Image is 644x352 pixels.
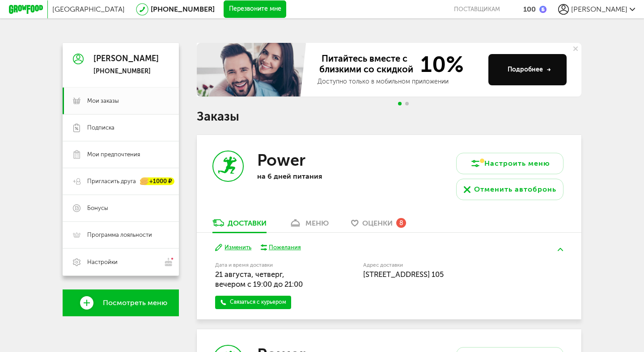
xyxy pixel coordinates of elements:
span: Оценки [362,219,393,227]
div: меню [305,219,329,227]
div: [PHONE_NUMBER] [93,67,159,75]
a: Посмотреть меню [63,289,179,316]
span: 10% [415,53,464,75]
a: Оценки 8 [347,218,411,232]
h3: Power [257,151,305,170]
span: 21 августа, четверг, вечером c 19:00 до 21:00 [215,270,303,288]
div: Пожелания [269,243,301,251]
span: Мои предпочтения [87,151,140,159]
div: 100 [523,5,536,13]
div: Доступно только в мобильном приложении [318,77,481,86]
button: Настроить меню [456,153,563,174]
span: [PERSON_NAME] [571,5,627,13]
a: Мои заказы [63,88,179,114]
button: Подробнее [488,54,567,85]
a: Подписка [63,114,179,141]
label: Адрес доставки [363,263,530,268]
a: Связаться с курьером [215,296,291,309]
img: family-banner.579af9d.jpg [197,43,309,96]
span: Go to slide 2 [405,102,409,105]
a: [PHONE_NUMBER] [151,5,215,13]
a: Настройки [63,248,179,276]
button: Отменить автобронь [456,179,563,200]
span: Go to slide 1 [398,102,402,105]
label: Дата и время доставки [215,263,318,268]
a: Пригласить друга +1000 ₽ [63,168,179,195]
span: Программа лояльности [87,231,152,239]
button: Пожелания [260,243,301,251]
img: bonus_b.cdccf46.png [539,6,547,13]
h1: Заказы [197,111,581,122]
span: Мои заказы [87,97,119,105]
div: Доставки [228,219,267,227]
span: Бонусы [87,204,108,212]
div: +1000 ₽ [140,178,174,185]
span: Настройки [87,258,118,266]
p: на 6 дней питания [257,172,373,180]
a: Бонусы [63,195,179,222]
span: Пригласить друга [87,177,136,185]
a: Мои предпочтения [63,141,179,168]
div: Отменить автобронь [474,184,556,195]
button: Изменить [215,243,251,252]
span: [GEOGRAPHIC_DATA] [52,5,125,13]
div: [PERSON_NAME] [93,54,159,63]
span: Подписка [87,124,114,132]
a: меню [284,218,333,232]
div: Подробнее [508,65,551,74]
a: Доставки [208,218,271,232]
img: arrow-up-green.5eb5f82.svg [558,248,563,251]
button: Перезвоните мне [224,0,286,18]
div: 8 [396,218,406,228]
span: Питайтесь вместе с близкими со скидкой [318,53,415,75]
span: [STREET_ADDRESS] 105 [363,270,444,279]
a: Программа лояльности [63,222,179,248]
span: Посмотреть меню [103,299,167,307]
